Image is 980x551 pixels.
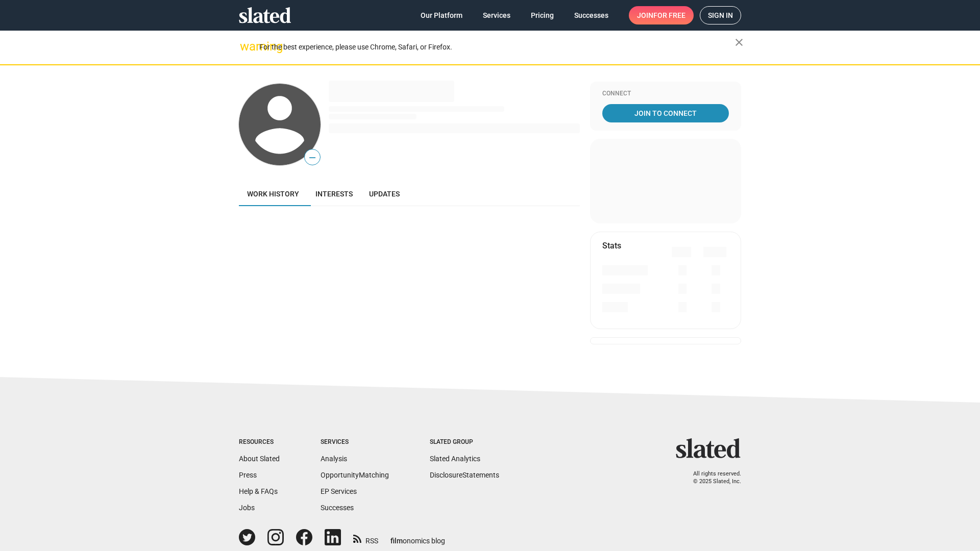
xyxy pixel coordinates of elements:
span: Join To Connect [604,104,727,122]
span: Pricing [531,6,554,24]
span: Successes [574,6,608,24]
div: Connect [602,90,729,98]
a: Help & FAQs [239,487,278,495]
span: Work history [247,190,299,198]
span: Our Platform [421,6,462,24]
div: Slated Group [430,438,499,446]
a: Pricing [523,6,562,24]
a: Successes [566,6,617,24]
mat-card-title: Stats [602,240,621,251]
a: Join To Connect [602,104,729,122]
span: for free [653,6,685,24]
span: Join [637,6,685,24]
a: DisclosureStatements [430,471,499,479]
a: Sign in [700,6,741,24]
a: OpportunityMatching [321,471,389,479]
p: All rights reserved. © 2025 Slated, Inc. [682,470,741,485]
span: film [390,537,403,545]
a: filmonomics blog [390,528,445,546]
a: Interests [307,182,361,206]
span: Interests [315,190,353,198]
a: Services [475,6,519,24]
span: Services [483,6,510,24]
a: Analysis [321,455,347,463]
mat-icon: close [733,36,745,48]
a: About Slated [239,455,280,463]
a: Press [239,471,257,479]
div: Resources [239,438,280,446]
a: Updates [361,182,408,206]
span: Sign in [708,7,733,24]
a: Jobs [239,504,255,512]
a: Joinfor free [629,6,694,24]
span: Updates [369,190,400,198]
a: RSS [353,530,378,546]
a: Slated Analytics [430,455,480,463]
span: — [305,151,320,164]
a: EP Services [321,487,357,495]
mat-icon: warning [240,40,252,53]
a: Successes [321,504,354,512]
div: Services [321,438,389,446]
a: Our Platform [412,6,471,24]
div: For the best experience, please use Chrome, Safari, or Firefox. [259,40,735,54]
a: Work history [239,182,307,206]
